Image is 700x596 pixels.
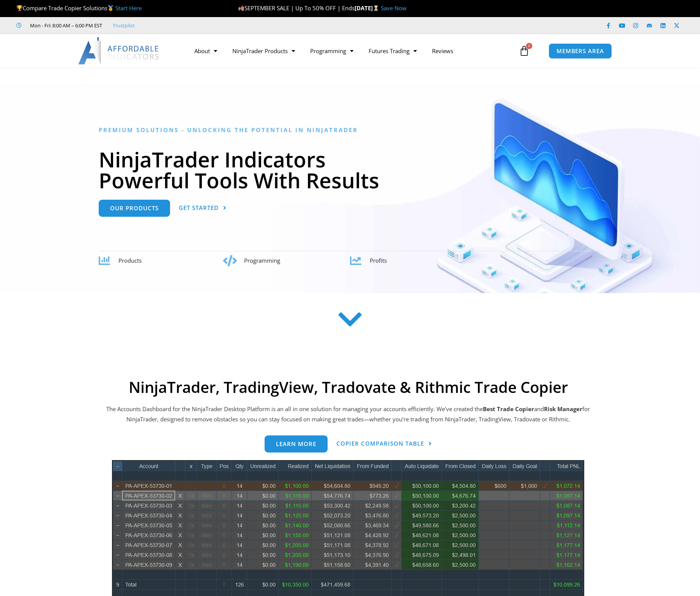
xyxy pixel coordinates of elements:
a: Programming [303,42,361,60]
a: Start Here [115,4,142,12]
h2: NinjaTrader, TradingView, Tradovate & Rithmic Trade Copier [105,378,591,396]
a: 0 [508,40,541,62]
a: Futures Trading [361,42,424,60]
span: Mon - Fri: 8:00 AM – 6:00 PM EST [28,21,102,30]
a: About [187,42,225,60]
span: Compare Trade Copier Solutions [16,4,142,12]
img: ⌛ [373,5,379,11]
img: 🏆 [17,5,22,11]
a: Get Started [179,200,227,217]
a: Trustpilot [113,21,135,30]
img: 🍂 [238,5,244,11]
span: Learn more [276,441,316,447]
span: Programming [244,257,280,264]
span: MEMBERS AREA [557,48,604,54]
span: Our Products [110,205,159,211]
strong: [DATE] [355,4,381,12]
span: Products [118,257,142,264]
a: MEMBERS AREA [549,43,612,59]
a: NinjaTrader Products [225,42,303,60]
span: Copier Comparison Table [336,441,424,446]
strong: Risk Manager [544,405,582,413]
img: LogoAI | Affordable Indicators – NinjaTrader [78,37,160,65]
nav: Menu [187,42,517,60]
h6: Premium Solutions - Unlocking the Potential in NinjaTrader [99,126,602,134]
p: The Accounts Dashboard for the NinjaTrader Desktop Platform is an all in one solution for managin... [105,404,591,425]
img: 🥇 [108,5,114,11]
span: 0 [526,43,532,49]
span: SEPTEMBER SALE | Up To 50% OFF | Ends [238,4,355,12]
a: Reviews [424,42,461,60]
a: Learn more [265,435,328,453]
span: Get Started [179,205,219,211]
h1: NinjaTrader Indicators Powerful Tools With Results [99,149,602,191]
b: Best Trade Copier [483,405,534,413]
a: Our Products [99,200,170,217]
a: Save Now [381,4,407,12]
span: Profits [370,257,387,264]
a: Copier Comparison Table [336,435,432,453]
